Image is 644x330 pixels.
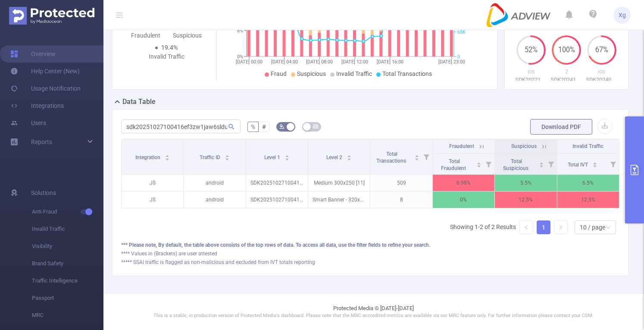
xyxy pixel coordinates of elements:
[246,192,308,208] p: SDK20251027100416ef3zw1jaw6sldu6
[121,250,619,258] div: **** Values in (Brackets) are user attested
[326,154,344,160] span: Level 2
[382,70,432,77] span: Total Transactions
[530,119,592,135] button: Download PDF
[284,154,290,159] div: Sort
[457,29,466,35] tspan: 65K
[519,220,533,234] li: Previous Page
[237,28,243,34] tspan: 8%
[477,164,481,167] i: icon: caret-down
[165,154,170,159] div: Sort
[225,154,229,156] i: icon: caret-up
[121,119,241,133] input: Search...
[313,124,318,129] i: icon: table
[441,158,467,171] span: Total Fraudulent
[32,255,103,272] span: Brand Safety
[146,52,188,61] div: Invalid Traffic
[607,154,619,174] i: Filter menu
[376,151,407,164] span: Total Transactions
[10,97,64,114] a: Integrations
[125,312,622,320] p: This is a stable, in production version of Protected Media's dashboard. Please note that the MRC ...
[225,157,229,160] i: icon: caret-down
[557,175,619,191] p: 6.5%
[513,67,549,76] p: ios
[370,175,432,191] p: 509
[495,175,556,191] p: 5.5%
[568,162,589,168] span: Total IVT
[414,154,419,156] i: icon: caret-up
[284,154,289,156] i: icon: caret-up
[251,123,255,130] span: %
[121,241,619,249] div: *** Please note, By default, the table above consists of the top rows of data. To access all data...
[122,175,183,191] p: JS
[347,154,352,156] i: icon: caret-up
[593,164,597,167] i: icon: caret-down
[271,59,298,65] tspan: [DATE] 04:00
[606,225,611,231] i: icon: down
[32,289,103,307] span: Passport
[414,154,419,159] div: Sort
[433,175,494,191] p: 0.98%
[31,184,56,201] span: Solutions
[10,63,80,80] a: Help Center (New)
[306,59,333,65] tspan: [DATE] 08:00
[9,7,94,25] img: Protected Media
[554,220,568,234] li: Next Page
[433,192,494,208] p: 0%
[103,293,644,330] footer: Protected Media © [DATE]-[DATE]
[341,59,368,65] tspan: [DATE] 12:00
[438,59,465,65] tspan: [DATE] 23:00
[558,225,563,230] i: icon: right
[539,161,544,166] div: Sort
[284,157,289,160] i: icon: caret-down
[246,175,308,191] p: SDK20251027100416ef3zw1jaw6sldu6
[549,67,584,76] p: 2
[503,158,530,171] span: Total Suspicious
[262,123,266,130] span: #
[10,80,81,97] a: Usage Notification
[516,47,546,53] span: 52%
[457,54,460,60] tspan: 0
[420,139,432,174] i: Filter menu
[10,45,56,63] a: Overview
[166,31,208,40] div: Suspicious
[237,54,243,60] tspan: 0%
[584,75,619,84] p: SDK20240213020451qsfgewatm3hwx06
[32,203,103,220] span: Anti-Fraud
[297,70,326,77] span: Suspicious
[593,161,597,163] i: icon: caret-up
[161,44,178,51] span: 19.4%
[165,154,169,156] i: icon: caret-up
[236,59,263,65] tspan: [DATE] 00:00
[482,154,494,174] i: Filter menu
[10,114,46,132] a: Users
[549,75,584,84] p: SDK20241125111157euijkedccjrky63
[347,154,352,159] div: Sort
[122,97,156,107] h2: Data Table
[32,238,103,255] span: Visibility
[121,258,619,266] div: ***** SSAI traffic is flagged as non-malicious and excluded from IVT totals reporting
[513,75,549,84] p: SDK20221712050410xhhnonnqqwbv3yi
[264,154,281,160] span: Level 1
[539,164,544,167] i: icon: caret-down
[336,70,372,77] span: Invalid Traffic
[347,157,352,160] i: icon: caret-down
[225,154,230,159] div: Sort
[537,221,550,234] a: 1
[477,161,481,163] i: icon: caret-up
[165,157,169,160] i: icon: caret-down
[308,175,370,191] p: Medium 300x250 [11]
[414,157,419,160] i: icon: caret-down
[511,143,537,149] span: Suspicious
[122,192,183,208] p: JS
[184,175,245,191] p: android
[32,220,103,238] span: Invalid Traffic
[308,192,370,208] p: Smart Banner - 320x50 [0]
[545,154,557,174] i: Filter menu
[135,154,162,160] span: Integration
[31,133,52,151] a: Reports
[619,6,626,24] span: Xg
[580,221,605,234] div: 10 / page
[125,31,166,40] div: Fraudulent
[31,138,52,145] span: Reports
[587,47,616,53] span: 67%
